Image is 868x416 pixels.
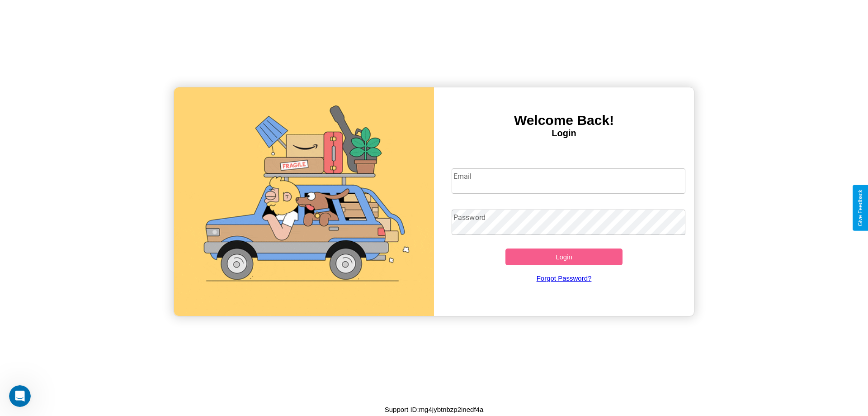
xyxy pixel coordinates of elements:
h4: Login [434,128,694,139]
iframe: Intercom live chat [9,385,31,407]
p: Support ID: mg4jybtnbzp2inedf4a [385,403,483,416]
a: Forgot Password? [447,265,681,291]
h3: Welcome Back! [434,113,694,128]
button: Login [505,249,623,265]
img: gif [174,87,434,316]
div: Give Feedback [857,190,863,226]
